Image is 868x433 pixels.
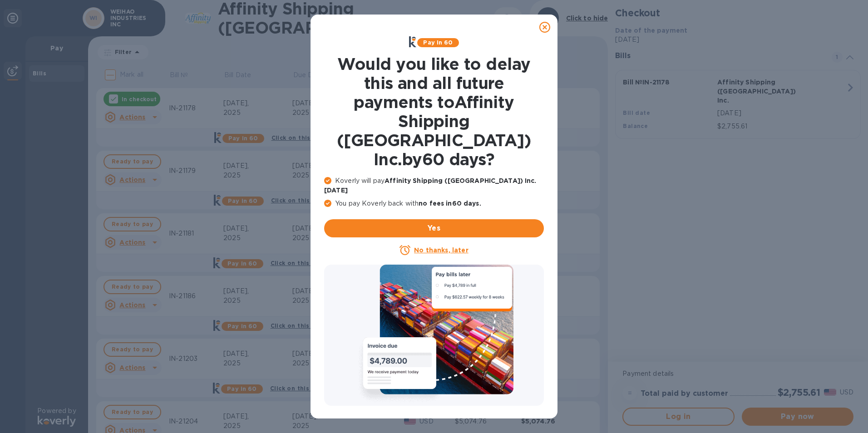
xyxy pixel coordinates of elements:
[324,219,544,237] button: Yes
[324,177,537,194] b: Affinity Shipping ([GEOGRAPHIC_DATA]) Inc. [DATE]
[324,176,544,195] p: Koverly will pay
[419,200,481,207] b: no fees in 60 days .
[331,223,537,234] span: Yes
[423,39,453,46] b: Pay in 60
[414,246,468,254] u: No thanks, later
[324,54,544,169] h1: Would you like to delay this and all future payments to Affinity Shipping ([GEOGRAPHIC_DATA]) Inc...
[324,199,544,208] p: You pay Koverly back with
